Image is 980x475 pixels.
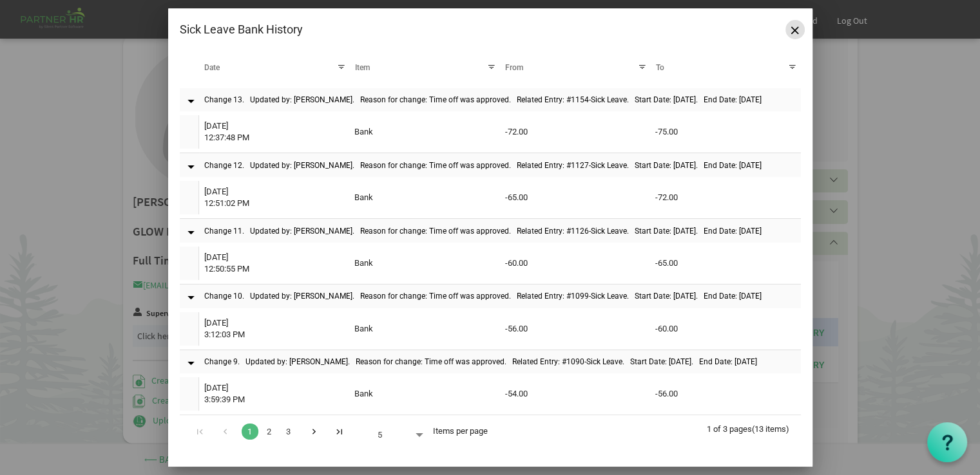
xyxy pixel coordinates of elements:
[650,115,801,149] td: -75.00 column header To
[199,115,350,149] td: 8/11/202512:37:48 PM is template cell column header Date
[433,426,488,436] span: Items per page
[199,247,350,280] td: 7/23/202512:50:55 PM is template cell column header Date
[349,312,500,346] td: Bank column header Item
[280,424,297,440] a: Goto Page 3
[199,377,350,411] td: 6/18/20253:59:39 PM is template cell column header Date
[355,63,370,72] span: Item
[650,377,801,411] td: -56.00 column header To
[331,422,348,440] div: Go to last page
[349,115,500,149] td: Bank column header Item
[199,181,350,214] td: 7/23/202512:51:02 PM is template cell column header Date
[349,377,500,411] td: Bank column header Item
[199,312,350,346] td: 6/23/20253:12:03 PM is template cell column header Date
[500,247,651,280] td: -60.00 column header From
[199,349,801,374] td: Change 9. &nbsp; Updated by: Hunaina Kamran. &nbsp; Reason for change: Time off was approved. &nb...
[656,63,664,72] span: To
[650,181,801,214] td: -72.00 column header To
[349,181,500,214] td: Bank column header Item
[505,63,523,72] span: From
[650,247,801,280] td: -65.00 column header To
[650,312,801,346] td: -60.00 column header To
[500,115,651,149] td: -72.00 column header From
[707,424,752,434] span: 1 of 3 pages
[199,218,801,243] td: Change 11. &nbsp; Updated by: Hunaina Kamran. &nbsp; Reason for change: Time off was approved. &n...
[261,424,278,440] a: Goto Page 2
[500,181,651,214] td: -65.00 column header From
[199,153,801,177] td: Change 12. &nbsp; Updated by: Hunaina Kamran. &nbsp; Reason for change: Time off was approved. &n...
[752,424,789,434] span: (13 items)
[349,247,500,280] td: Bank column header Item
[707,415,801,440] div: 1 of 3 pages (13 items)
[199,88,801,112] td: Change 13. &nbsp; Updated by: Hunaina Kamran. &nbsp; Reason for change: Time off was approved. &n...
[305,422,323,440] div: Go to next page
[204,63,220,72] span: Date
[199,284,801,308] td: Change 10. &nbsp; Updated by: Hunaina Kamran. &nbsp; Reason for change: Time off was approved. &n...
[500,312,651,346] td: -56.00 column header From
[191,422,209,440] div: Go to first page
[216,422,234,440] div: Go to previous page
[785,20,805,39] button: Close
[180,20,677,39] div: Sick Leave Bank History
[500,377,651,411] td: -54.00 column header From
[242,424,258,440] a: Goto Page 1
